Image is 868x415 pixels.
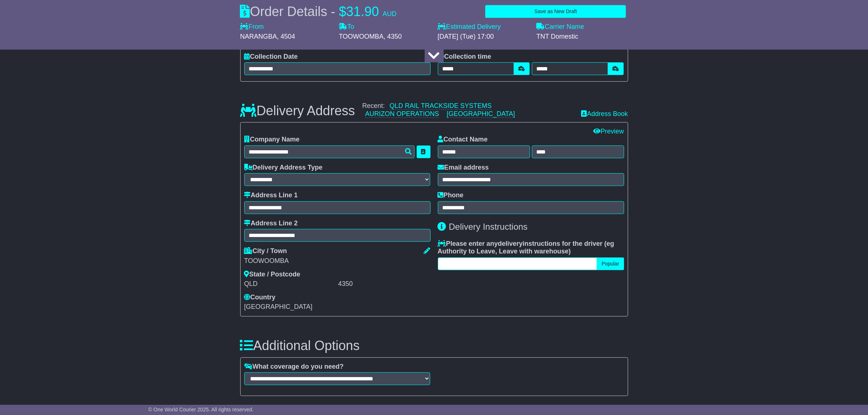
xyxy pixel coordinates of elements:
[365,110,439,118] a: AURIZON OPERATIONS
[537,33,628,41] div: TNT Domestic
[485,5,626,18] button: Save as New Draft
[244,53,298,61] label: Collection Date
[447,110,515,118] a: [GEOGRAPHIC_DATA]
[244,294,276,302] label: Country
[148,407,254,412] span: © One World Courier 2025. All rights reserved.
[244,271,300,279] label: State / Postcode
[277,33,295,40] span: , 4504
[244,247,287,255] label: City / Town
[438,23,529,31] label: Estimated Delivery
[438,164,489,172] label: Email address
[498,240,523,247] span: delivery
[346,4,379,19] span: 31.90
[438,33,529,41] div: [DATE] (Tue) 17:00
[244,257,431,265] div: TOOWOOMBA
[240,4,397,19] div: Order Details -
[240,23,264,31] label: From
[244,220,298,228] label: Address Line 2
[338,280,431,288] div: 4350
[438,240,624,256] label: Please enter any instructions for the driver ( )
[244,303,312,310] span: [GEOGRAPHIC_DATA]
[339,23,354,31] label: To
[339,4,346,19] span: $
[438,136,488,144] label: Contact Name
[384,33,402,40] span: , 4350
[593,128,624,135] a: Preview
[581,110,628,117] a: Address Book
[244,363,344,371] label: What coverage do you need?
[597,257,624,270] button: Popular
[244,136,300,144] label: Company Name
[240,338,628,353] h3: Additional Options
[244,191,298,199] label: Address Line 1
[383,10,397,18] span: AUD
[244,164,323,172] label: Delivery Address Type
[240,104,355,118] h3: Delivery Address
[449,222,528,232] span: Delivery Instructions
[362,102,574,118] div: Recent:
[240,33,277,40] span: NARANGBA
[537,23,584,31] label: Carrier Name
[339,33,384,40] span: TOOWOOMBA
[244,280,336,288] div: QLD
[438,191,464,199] label: Phone
[390,102,492,110] a: QLD RAIL TRACKSIDE SYSTEMS
[438,240,614,255] span: eg Authority to Leave, Leave with warehouse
